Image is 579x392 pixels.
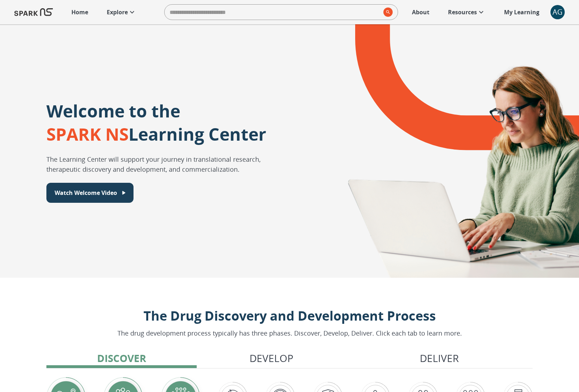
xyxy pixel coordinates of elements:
[448,8,477,16] p: Resources
[68,4,92,20] a: Home
[46,122,129,146] span: SPARK NS
[420,351,459,366] p: Deliver
[313,24,579,278] div: A montage of drug development icons and a SPARK NS logo design element
[97,351,146,366] p: Discover
[444,4,489,20] a: Resources
[71,8,88,16] p: Home
[14,4,53,21] img: Logo of SPARK at Stanford
[504,8,539,16] p: My Learning
[117,306,462,326] p: The Drug Discovery and Development Process
[103,4,140,20] a: Explore
[107,8,128,16] p: Explore
[250,351,293,366] p: Develop
[55,189,117,197] p: Watch Welcome Video
[381,5,393,20] button: search
[500,4,543,20] a: My Learning
[550,5,565,19] div: AG
[117,328,462,338] p: The drug development process typically has three phases. Discover, Develop, Deliver. Click each t...
[46,183,134,203] button: Watch Welcome Video
[408,4,433,20] a: About
[46,99,266,146] p: Welcome to the Learning Center
[550,5,565,19] button: account of current user
[46,154,282,174] p: The Learning Center will support your journey in translational research, therapeutic discovery an...
[412,8,429,16] p: About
